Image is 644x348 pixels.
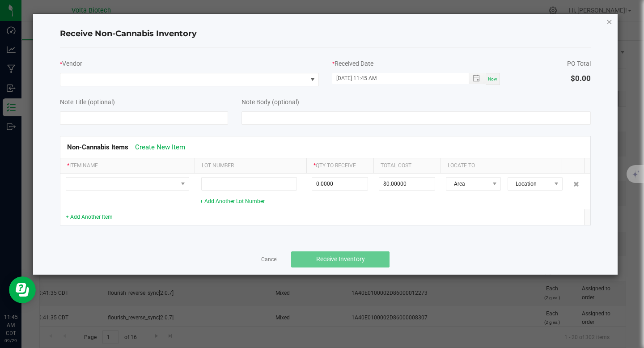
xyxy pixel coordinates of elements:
[60,59,319,68] div: Vendor
[306,158,373,174] th: Qty to Receive
[488,76,497,81] span: Now
[66,214,113,220] a: + Add Another Item
[200,198,265,204] a: + Add Another Lot Number
[261,256,278,263] a: Cancel
[67,143,128,151] span: Non-Cannabis Items
[508,178,551,190] span: Location
[241,98,591,107] div: Note Body (optional)
[469,73,486,84] span: Toggle popup
[135,143,185,151] a: Create New Item
[332,59,500,68] div: Received Date
[441,158,562,174] th: Locate To
[316,255,365,263] span: Receive Inventory
[332,73,459,84] input: MM/dd/yyyy HH:MM a
[571,74,591,83] span: $0.00
[60,28,591,40] h4: Receive Non-Cannabis Inventory
[606,16,613,27] button: Close
[60,158,195,174] th: Item Name
[567,59,591,68] div: PO Total
[446,178,489,190] span: Area
[60,98,228,107] div: Note Title (optional)
[9,276,36,303] iframe: Resource center
[195,158,306,174] th: Lot Number
[373,158,441,174] th: Total Cost
[291,251,390,267] button: Receive Inventory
